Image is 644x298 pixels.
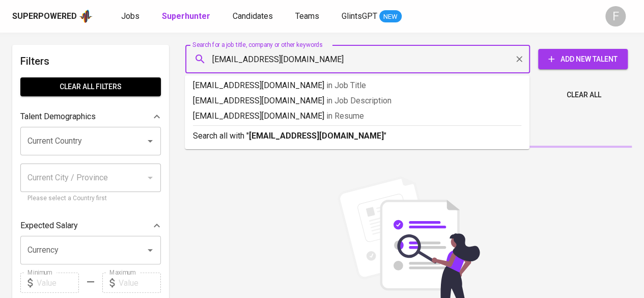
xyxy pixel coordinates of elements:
[29,80,153,93] span: Clear All filters
[193,110,521,122] p: [EMAIL_ADDRESS][DOMAIN_NAME]
[12,11,77,22] div: Superpowered
[295,11,319,21] span: Teams
[193,130,521,142] p: Search all with " "
[567,89,601,101] span: Clear All
[37,273,79,293] input: Value
[546,53,620,66] span: Add New Talent
[20,106,161,127] div: Talent Demographics
[605,6,626,26] div: F
[20,111,96,123] p: Talent Demographics
[119,273,161,293] input: Value
[249,131,384,141] b: [EMAIL_ADDRESS][DOMAIN_NAME]
[27,194,154,204] p: Please select a Country first
[20,53,161,69] h6: Filters
[162,11,210,21] b: Superhunter
[79,9,93,24] img: app logo
[233,11,273,21] span: Candidates
[538,49,628,69] button: Add New Talent
[143,134,157,148] button: Open
[326,80,366,90] span: in Job Title
[121,10,142,23] a: Jobs
[563,86,605,104] button: Clear All
[295,10,321,23] a: Teams
[121,11,139,21] span: Jobs
[20,220,78,232] p: Expected Salary
[379,12,402,22] span: NEW
[20,77,161,96] button: Clear All filters
[193,95,521,107] p: [EMAIL_ADDRESS][DOMAIN_NAME]
[12,9,93,24] a: Superpoweredapp logo
[512,52,526,66] button: Clear
[193,79,521,92] p: [EMAIL_ADDRESS][DOMAIN_NAME]
[233,10,275,23] a: Candidates
[162,10,212,23] a: Superhunter
[20,215,161,236] div: Expected Salary
[342,10,402,23] a: GlintsGPT NEW
[326,96,391,105] span: in Job Description
[342,11,377,21] span: GlintsGPT
[326,111,364,121] span: in Resume
[143,243,157,257] button: Open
